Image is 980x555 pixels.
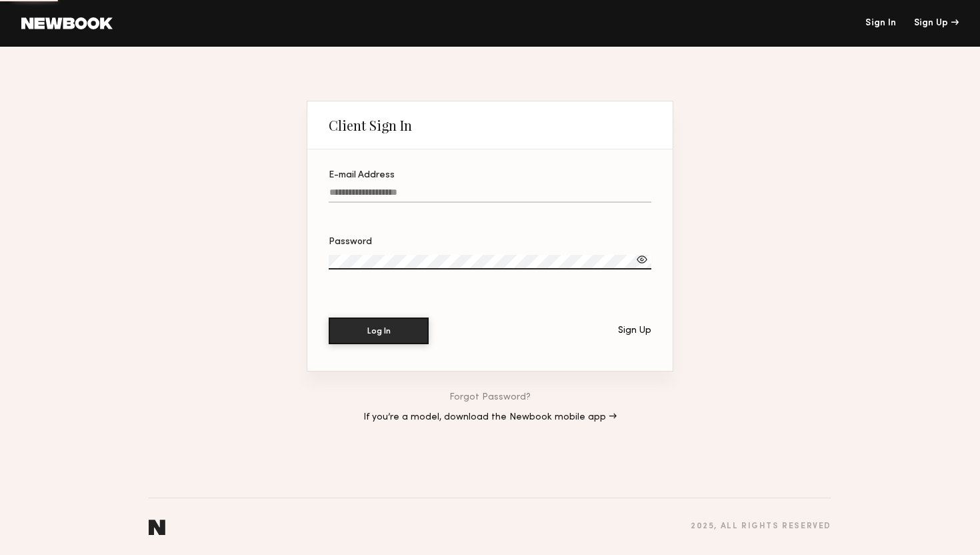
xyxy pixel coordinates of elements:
input: Password [329,255,651,269]
div: E-mail Address [329,171,651,180]
div: Sign Up [914,19,959,28]
input: E-mail Address [329,187,651,203]
div: 2025 , all rights reserved [691,522,831,531]
a: If you’re a model, download the Newbook mobile app → [363,413,617,422]
div: Client Sign In [329,117,412,133]
button: Log In [329,318,429,344]
a: Sign In [865,19,896,28]
div: Password [329,237,651,247]
a: Forgot Password? [449,393,531,402]
div: Sign Up [618,326,651,336]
